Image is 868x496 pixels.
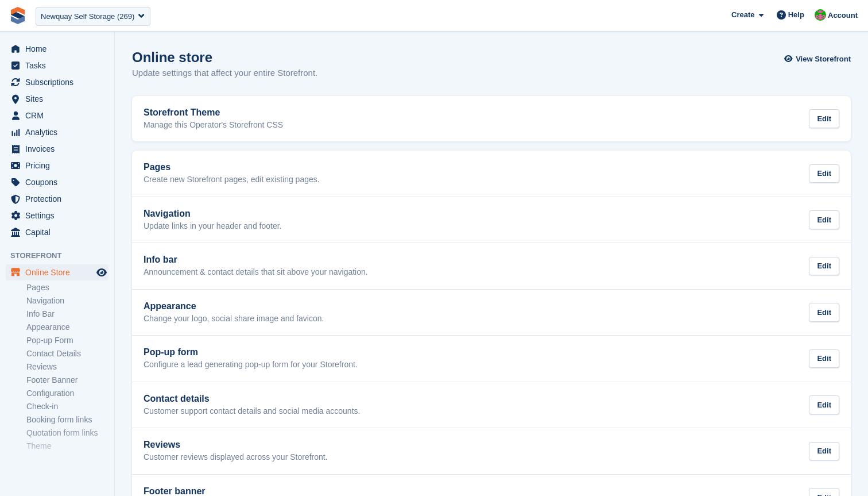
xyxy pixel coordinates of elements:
a: Configuration [26,388,108,399]
div: Newquay Self Storage (269) [41,11,134,22]
a: Booking form links [26,414,108,425]
a: Navigation [26,295,108,306]
a: menu [6,207,108,224]
a: menu [6,41,108,57]
span: Tasks [25,57,94,74]
a: Pages Create new Storefront pages, edit existing pages. Edit [132,151,851,197]
h2: Pages [144,162,320,172]
p: Configure a lead generating pop-up form for your Storefront. [144,360,358,370]
h2: Navigation [144,209,282,219]
a: Info bar Announcement & contact details that sit above your navigation. Edit [132,243,851,289]
span: Home [25,41,94,57]
a: Pop-up Form [26,335,108,346]
p: Update settings that affect your entire Storefront. [132,67,317,80]
div: Edit [809,109,839,128]
a: menu [6,141,108,157]
a: Pages [26,282,108,293]
a: menu [6,191,108,207]
a: menu [6,124,108,140]
h2: Contact details [144,394,360,404]
p: Customer reviews displayed across your Storefront. [144,452,328,463]
a: menu [6,264,108,280]
a: Contact details Customer support contact details and social media accounts. Edit [132,382,851,428]
p: Announcement & contact details that sit above your navigation. [144,267,368,278]
a: Appearance [26,322,108,333]
a: Quotation form links [26,428,108,439]
a: Appearance Change your logo, social share image and favicon. Edit [132,290,851,336]
a: Theme [26,441,108,452]
a: Check-in [26,401,108,412]
a: menu [6,57,108,74]
a: menu [6,224,108,240]
a: menu [6,91,108,107]
a: menu [6,174,108,190]
img: Will McNeilly [815,9,826,21]
span: Storefront [10,250,114,262]
h2: Appearance [144,301,324,312]
div: Edit [809,164,839,183]
h2: Pop-up form [144,347,358,357]
span: Account [828,10,858,21]
span: Pricing [25,157,94,174]
a: Storefront Theme Manage this Operator's Storefront CSS Edit [132,96,851,142]
h2: Info bar [144,255,368,265]
span: Settings [25,207,94,224]
span: View Storefront [796,53,851,65]
span: CRM [25,107,94,124]
p: Customer support contact details and social media accounts. [144,406,360,417]
div: Edit [809,349,839,368]
a: menu [6,74,108,90]
div: Edit [809,210,839,229]
div: Edit [809,442,839,461]
a: menu [6,157,108,174]
h2: Reviews [144,440,328,450]
h1: Online store [132,49,317,65]
span: Invoices [25,141,94,157]
a: Reviews Customer reviews displayed across your Storefront. Edit [132,428,851,474]
span: Protection [25,191,94,207]
a: Preview store [95,266,108,279]
span: Create [731,9,754,21]
a: Pop-up form Configure a lead generating pop-up form for your Storefront. Edit [132,336,851,382]
p: Update links in your header and footer. [144,221,282,232]
a: Navigation Update links in your header and footer. Edit [132,197,851,243]
div: Edit [809,257,839,276]
img: stora-icon-8386f47178a22dfd0bd8f6a31ec36ba5ce8667c1dd55bd0f319d3a0aa187defe.svg [9,7,26,24]
span: Help [788,9,804,21]
span: Subscriptions [25,74,94,90]
a: View Storefront [787,49,851,68]
span: Capital [25,224,94,240]
a: Footer Banner [26,375,108,386]
a: Reviews [26,362,108,372]
span: Coupons [25,174,94,190]
p: Manage this Operator's Storefront CSS [144,120,283,130]
p: Create new Storefront pages, edit existing pages. [144,175,320,185]
a: menu [6,107,108,124]
span: Analytics [25,124,94,140]
div: Edit [809,303,839,322]
a: Contact Details [26,348,108,359]
div: Edit [809,395,839,414]
span: Sites [25,91,94,107]
a: Info Bar [26,309,108,320]
h2: Storefront Theme [144,107,283,118]
span: Online Store [25,264,94,280]
p: Change your logo, social share image and favicon. [144,314,324,324]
